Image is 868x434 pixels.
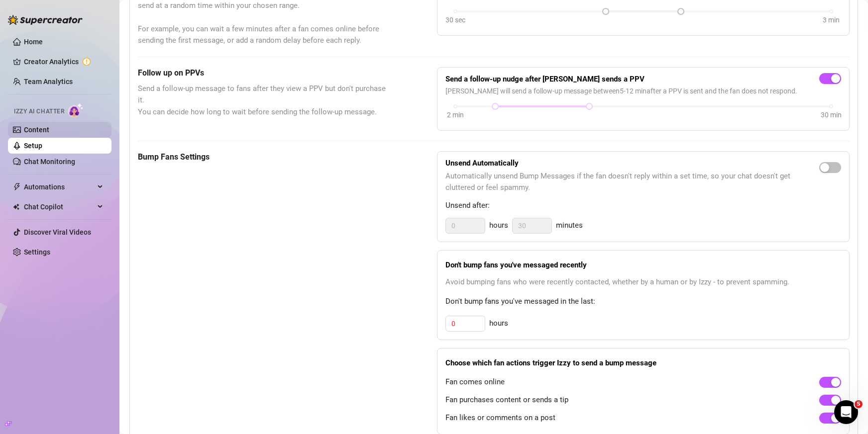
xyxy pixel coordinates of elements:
div: 3 min [823,14,840,25]
div: 30 min [821,109,842,120]
span: Fan likes or comments on a post [445,412,555,424]
h5: Bump Fans Settings [138,151,387,163]
a: Setup [24,142,42,150]
span: Unsend after: [445,200,842,212]
span: Don't bump fans you've messaged in the last: [445,296,842,308]
strong: Unsend Automatically [445,159,519,168]
span: Fan comes online [445,376,505,388]
img: Chat Copilot [13,203,19,210]
span: thunderbolt [13,183,21,191]
img: logo-BBDzfeDw.svg [8,15,83,25]
span: hours [489,220,508,232]
span: Fan purchases content or sends a tip [445,394,568,406]
span: hours [489,318,508,330]
a: Creator Analytics exclamation-circle [24,54,104,70]
span: Send a follow-up message to fans after they view a PPV but don't purchase it. You can decide how ... [138,83,387,118]
a: Discover Viral Videos [24,228,91,236]
span: minutes [556,220,583,232]
a: Home [24,38,43,46]
h5: Follow up on PPVs [138,67,387,79]
span: Izzy AI Chatter [14,107,64,116]
span: build [5,420,12,427]
strong: Don't bump fans you've messaged recently [445,260,587,269]
a: Content [24,126,49,134]
img: AI Chatter [68,103,84,117]
a: Chat Monitoring [24,158,75,166]
div: 30 sec [445,14,465,25]
div: 2 min [447,109,464,120]
span: Automatically unsend Bump Messages if the fan doesn't reply within a set time, so your chat doesn... [445,171,820,194]
span: Chat Copilot [24,199,95,215]
span: Avoid bumping fans who were recently contacted, whether by a human or by Izzy - to prevent spamming. [445,276,842,288]
a: Settings [24,248,50,256]
strong: Choose which fan actions trigger Izzy to send a bump message [445,358,656,367]
span: Automations [24,179,95,195]
strong: Send a follow-up nudge after [PERSON_NAME] sends a PPV [445,75,645,84]
a: Team Analytics [24,78,73,86]
span: [PERSON_NAME] will send a follow-up message between 5 - 12 min after a PPV is sent and the fan do... [445,86,842,96]
iframe: Intercom live chat [834,400,858,424]
span: 5 [855,400,863,408]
